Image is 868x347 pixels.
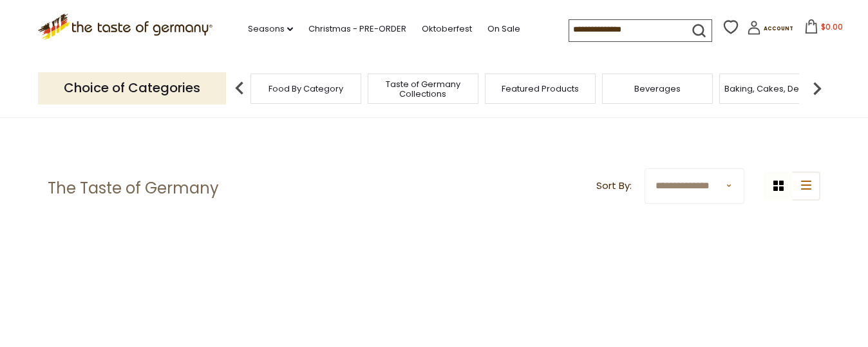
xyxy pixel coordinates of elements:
span: Account [764,25,793,32]
a: Taste of Germany Collections [372,79,475,99]
a: Featured Products [502,84,579,94]
a: Christmas - PRE-ORDER [308,22,406,36]
span: $0.00 [821,21,843,32]
p: Choice of Categories [38,72,226,104]
img: next arrow [804,75,830,101]
a: Account [747,21,793,39]
img: previous arrow [227,75,252,101]
a: Food By Category [269,84,343,94]
a: Oktoberfest [422,22,472,36]
a: On Sale [487,22,520,36]
a: Seasons [248,22,293,36]
a: Baking, Cakes, Desserts [724,84,824,94]
label: Sort By: [596,178,632,194]
h1: The Taste of Germany [48,179,219,198]
a: Beverages [634,84,681,94]
button: $0.00 [796,19,851,39]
